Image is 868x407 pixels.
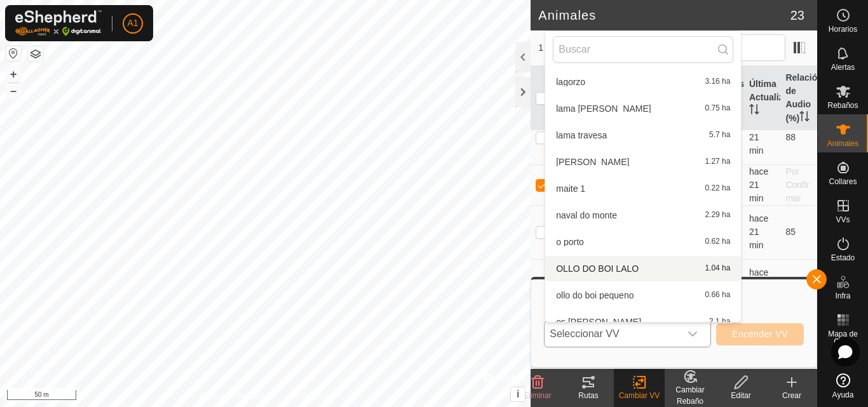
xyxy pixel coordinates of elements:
p-sorticon: Activar para ordenar [799,113,810,123]
span: 12 ago 2025, 23:04 [749,213,768,250]
span: lagorzo [556,77,585,86]
li: naval do monte [545,203,741,228]
li: lagorzo [545,69,741,95]
span: Estado [831,254,855,262]
button: + [6,67,21,82]
input: Buscar [553,36,733,63]
th: Última Actualización [744,66,781,131]
span: Animales [827,140,858,147]
span: Collares [829,178,857,185]
span: os [PERSON_NAME] [556,317,641,326]
span: Por Confirmar [785,166,809,203]
span: 0.66 ha [705,291,730,300]
div: Crear [766,390,817,401]
span: Horarios [829,25,857,33]
span: lama travesa [556,131,607,140]
span: 1.04 ha [705,264,730,273]
span: naval do monte [556,211,617,220]
a: Ayuda [818,368,868,404]
span: 2.1 ha [709,317,730,326]
div: Editar [715,390,766,401]
span: 0.62 ha [705,237,730,246]
span: 3.16 ha [705,77,730,86]
span: Encender VV [732,329,788,339]
span: 5.7 ha [709,131,730,140]
span: Mapa de Calor [821,330,865,345]
span: 88 [785,132,796,142]
a: Contáctenos [288,390,331,402]
p-sorticon: Activar para ordenar [749,106,759,116]
th: Relación de Audio (%) [780,66,817,131]
span: ollo do boi pequeno [556,291,634,300]
span: Rebaños [827,102,858,109]
h2: Animales [538,8,790,23]
span: 2.29 ha [705,211,730,220]
span: Eliminar [524,391,551,400]
li: lama da cruz [545,96,741,121]
span: maite 1 [556,184,585,193]
span: lama [PERSON_NAME] [556,104,651,113]
span: o porto [556,237,584,246]
li: leira da curtina [545,149,741,175]
span: 0.75 ha [705,104,730,113]
a: Política de Privacidad [200,390,273,402]
li: ollo do boi pequeno [545,283,741,308]
div: dropdown trigger [680,321,705,347]
span: 12 ago 2025, 23:04 [749,119,768,156]
span: i [517,389,519,399]
span: VVs [836,216,850,224]
span: Infra [835,292,850,300]
li: o porto [545,229,741,255]
img: Logo Gallagher [15,10,102,36]
span: 12 ago 2025, 23:04 [749,267,768,304]
span: 0.22 ha [705,184,730,193]
span: 1.27 ha [705,157,730,166]
li: lama travesa [545,123,741,148]
li: os cotos prado [545,309,741,335]
span: Alertas [831,63,855,71]
span: 85 [785,227,796,237]
div: Cambiar VV [614,390,665,401]
span: OLLO DO BOI LALO [556,264,639,273]
button: – [6,83,21,98]
span: 23 [790,6,804,25]
button: Encender VV [716,323,804,345]
span: [PERSON_NAME] [556,157,629,166]
span: Seleccionar VV [545,321,680,347]
div: Rutas [563,390,614,401]
button: Restablecer Mapa [6,46,21,61]
span: A1 [127,17,138,30]
div: Cambiar Rebaño [665,384,715,407]
li: maite 1 [545,176,741,201]
button: i [511,387,525,401]
button: Capas del Mapa [28,46,43,62]
span: 1 seleccionado de 23 [538,41,631,55]
li: OLLO DO BOI LALO [545,256,741,281]
span: Ayuda [832,391,854,399]
span: 12 ago 2025, 23:04 [749,166,768,203]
